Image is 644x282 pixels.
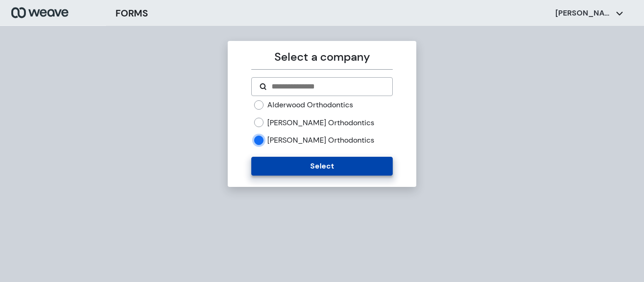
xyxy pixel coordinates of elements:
[267,100,353,110] label: Alderwood Orthodontics
[555,8,612,18] p: [PERSON_NAME]
[251,157,392,176] button: Select
[267,135,374,145] label: [PERSON_NAME] Orthodontics
[116,6,148,20] h3: FORMS
[267,118,374,128] label: [PERSON_NAME] Orthodontics
[251,48,392,65] p: Select a company
[271,81,384,92] input: Search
